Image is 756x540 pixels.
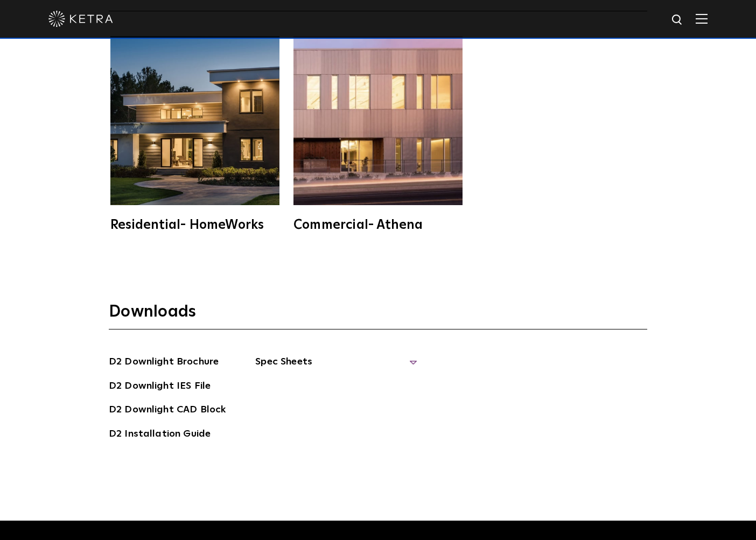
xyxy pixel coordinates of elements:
a: Commercial- Athena [292,36,464,232]
a: D2 Downlight Brochure [109,354,219,371]
a: D2 Downlight CAD Block [109,402,226,419]
img: ketra-logo-2019-white [48,11,113,27]
div: Commercial- Athena [293,219,463,232]
img: athena-square [293,36,463,205]
span: Spec Sheets [255,354,417,378]
img: search icon [671,13,684,27]
img: Hamburger%20Nav.svg [696,13,708,24]
div: Residential- HomeWorks [110,219,279,232]
h3: Downloads [109,301,647,329]
a: Residential- HomeWorks [109,36,281,232]
img: homeworks_hero [110,36,279,205]
a: D2 Downlight IES File [109,378,211,396]
a: D2 Installation Guide [109,426,211,444]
